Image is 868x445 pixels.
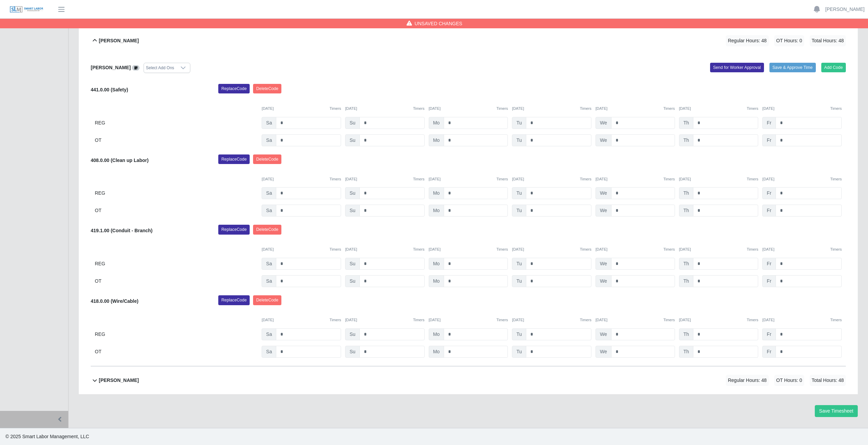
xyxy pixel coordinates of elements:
span: Th [679,328,693,340]
span: We [595,328,612,340]
span: Fr [762,205,776,217]
span: Regular Hours: 48 [726,35,769,46]
span: OT Hours: 0 [774,375,804,386]
span: Mo [429,205,444,217]
span: Sa [262,275,276,287]
button: Timers [329,317,341,323]
span: Fr [762,258,776,270]
div: [DATE] [262,317,341,323]
button: Send for Worker Approval [710,63,764,72]
div: [DATE] [429,106,508,112]
button: [PERSON_NAME] Regular Hours: 48 OT Hours: 0 Total Hours: 48 [91,27,846,55]
button: Timers [830,106,842,112]
button: Timers [580,106,591,112]
button: Save Timesheet [815,405,858,417]
b: 418.0.00 (Wire/Cable) [91,298,138,304]
button: Timers [830,317,842,323]
span: Su [345,328,360,340]
span: Sa [262,346,276,358]
span: Tu [512,258,526,270]
div: REG [95,328,258,340]
div: [DATE] [762,176,842,182]
button: [PERSON_NAME] Regular Hours: 48 OT Hours: 0 Total Hours: 48 [91,367,846,394]
button: Timers [413,106,425,112]
span: Su [345,187,360,199]
div: [DATE] [345,247,425,252]
button: Timers [413,176,425,182]
span: Th [679,187,693,199]
button: Timers [580,176,591,182]
button: Timers [329,176,341,182]
button: Timers [663,176,675,182]
div: REG [95,117,258,129]
div: [DATE] [762,247,842,252]
div: [DATE] [512,247,591,252]
span: We [595,117,612,129]
img: SLM Logo [10,6,44,13]
b: [PERSON_NAME] [99,377,139,384]
div: [DATE] [679,247,759,252]
span: Total Hours: 48 [810,375,846,386]
span: Mo [429,275,444,287]
div: REG [95,258,258,270]
div: OT [95,134,258,146]
span: Sa [262,117,276,129]
b: [PERSON_NAME] [91,65,131,70]
button: DeleteCode [253,295,281,305]
span: Tu [512,275,526,287]
div: Select Add Ons [144,63,176,73]
span: Sa [262,258,276,270]
span: Total Hours: 48 [810,35,846,46]
button: ReplaceCode [218,84,250,93]
div: [DATE] [429,247,508,252]
button: Timers [663,317,675,323]
button: ReplaceCode [218,295,250,305]
span: Th [679,134,693,146]
button: Timers [663,247,675,252]
span: Su [345,346,360,358]
span: Regular Hours: 48 [726,375,769,386]
div: [DATE] [345,176,425,182]
button: Timers [747,176,759,182]
div: [DATE] [262,176,341,182]
button: Timers [830,247,842,252]
div: [DATE] [679,176,759,182]
div: REG [95,187,258,199]
span: Tu [512,328,526,340]
div: [DATE] [595,106,675,112]
button: Timers [497,106,508,112]
div: OT [95,346,258,358]
button: Timers [830,176,842,182]
button: DeleteCode [253,225,281,234]
div: [DATE] [512,106,591,112]
div: [DATE] [429,317,508,323]
span: Th [679,275,693,287]
button: Timers [497,317,508,323]
span: OT Hours: 0 [774,35,804,46]
span: Th [679,117,693,129]
span: Fr [762,187,776,199]
span: Tu [512,117,526,129]
div: [DATE] [345,106,425,112]
button: Timers [580,317,591,323]
div: [DATE] [512,176,591,182]
button: ReplaceCode [218,154,250,164]
span: Sa [262,134,276,146]
div: [DATE] [679,317,759,323]
a: [PERSON_NAME] [825,6,865,13]
button: Timers [329,106,341,112]
button: Add Code [821,63,846,72]
div: [DATE] [762,317,842,323]
span: We [595,258,612,270]
div: [DATE] [595,176,675,182]
span: Th [679,258,693,270]
span: Fr [762,117,776,129]
span: Mo [429,134,444,146]
button: DeleteCode [253,84,281,93]
span: Su [345,134,360,146]
span: Mo [429,328,444,340]
span: Fr [762,328,776,340]
span: We [595,205,612,217]
span: Th [679,205,693,217]
span: Su [345,275,360,287]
